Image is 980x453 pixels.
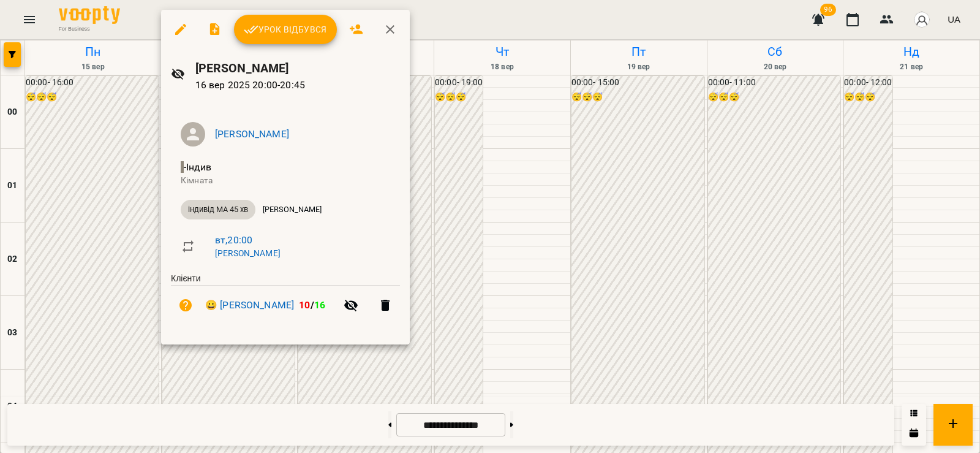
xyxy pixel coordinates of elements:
button: Візит ще не сплачено. Додати оплату? [171,291,200,320]
div: [PERSON_NAME] [255,200,329,219]
span: Урок відбувся [244,22,327,37]
span: індивід МА 45 хв [181,204,255,215]
span: 10 [299,299,310,311]
ul: Клієнти [171,273,400,330]
b: / [299,299,325,311]
span: [PERSON_NAME] [255,204,329,215]
span: 16 [314,299,325,311]
a: вт , 20:00 [215,234,252,246]
h6: [PERSON_NAME] [195,59,400,78]
p: 16 вер 2025 20:00 - 20:45 [195,78,400,93]
p: Кімната [181,175,390,187]
button: Урок відбувся [234,15,337,44]
a: [PERSON_NAME] [215,248,281,258]
a: 😀 [PERSON_NAME] [205,298,294,313]
a: [PERSON_NAME] [215,128,289,140]
span: - Індив [181,161,214,173]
